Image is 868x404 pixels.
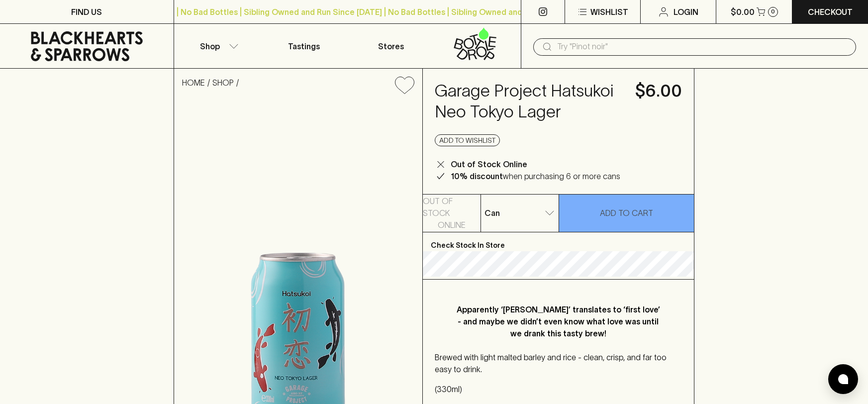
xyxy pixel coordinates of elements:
p: when purchasing 6 or more cans [451,170,620,182]
h4: $6.00 [635,81,682,101]
p: Online [438,219,466,231]
button: Add to wishlist [391,73,418,98]
p: Out of Stock Online [451,158,527,170]
p: FIND US [72,6,102,18]
p: Login [674,6,698,18]
p: Can [485,207,500,219]
a: HOME [182,78,205,87]
p: Out of Stock [423,195,481,219]
button: Add to wishlist [435,134,500,146]
input: Try "Pinot noir" [557,39,848,55]
p: Brewed with light malted barley and rice - clean, crisp, and far too easy to drink. [435,351,682,375]
h4: Garage Project Hatsukoi Neo Tokyo Lager [435,81,623,122]
p: $0.00 [731,6,755,18]
b: 10% discount [451,172,503,181]
a: Tastings [261,24,347,68]
a: Stores [348,24,434,68]
div: Can [481,203,559,223]
p: Tastings [288,40,320,52]
p: Shop [200,40,220,52]
p: Stores [378,40,404,52]
p: 0 [771,9,775,14]
p: (330ml) [435,383,682,395]
button: Shop [174,24,261,68]
img: bubble-icon [838,374,848,384]
p: Checkout [808,6,853,18]
a: SHOP [212,78,234,87]
p: Check Stock In Store [423,232,694,251]
p: Apparently ‘[PERSON_NAME]’ translates to ‘first love’ - and maybe we didn’t even know what love w... [455,303,662,339]
p: Wishlist [590,6,628,18]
